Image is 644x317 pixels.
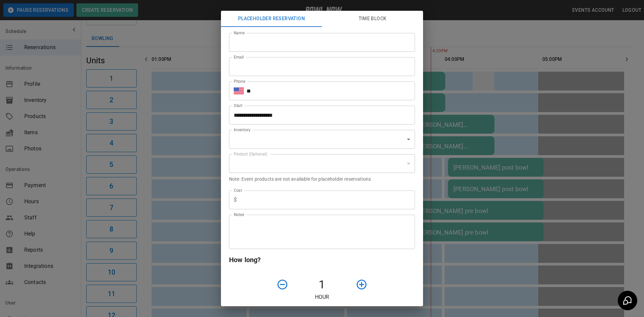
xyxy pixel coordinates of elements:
[229,130,415,149] div: ​
[234,103,243,108] label: Start
[229,293,415,301] p: Hour
[234,86,244,96] button: Select country
[229,176,415,182] p: Note: Event products are not available for placeholder reservations
[229,254,415,265] h6: How long?
[291,278,353,292] h4: 1
[221,11,322,27] button: Placeholder Reservation
[234,196,237,204] p: $
[234,78,245,84] label: Phone
[229,154,415,173] div: ​
[322,11,423,27] button: Time Block
[229,106,410,125] input: Choose date, selected date is Oct 14, 2025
